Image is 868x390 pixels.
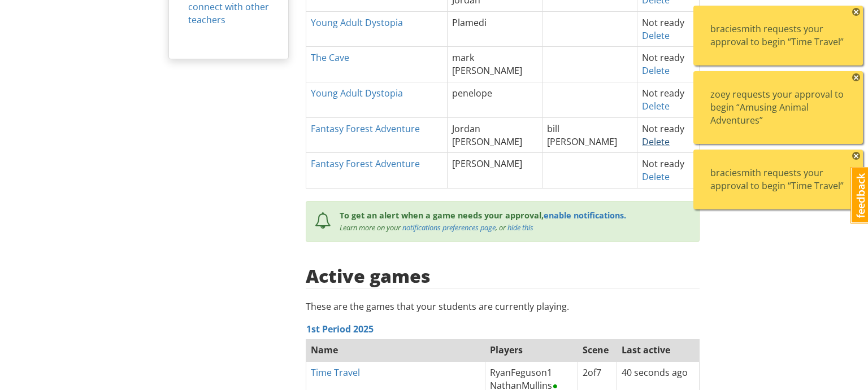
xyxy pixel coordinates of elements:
span: [PERSON_NAME] [452,157,522,170]
a: 1st Period 2025 [306,323,374,335]
span: Not ready [642,122,684,135]
a: Time Travel [311,366,360,379]
th: Name [306,339,485,362]
span: Not ready [642,16,684,29]
span: Not ready [642,51,684,64]
span: To get an alert when a game needs your approval, [340,210,544,221]
a: Delete [642,64,670,77]
a: The Cave [311,51,349,64]
span: bill [547,122,559,135]
a: Young Adult Dystopia [311,87,403,99]
a: Delete [642,135,670,148]
p: These are the games that your students are currently playing. [306,300,700,313]
a: Young Adult Dystopia [311,16,403,29]
h2: Active games [306,266,431,286]
span: mark [452,51,474,64]
span: Not ready [642,87,684,99]
a: Fantasy Forest Adventure [311,157,420,170]
a: Delete [642,170,670,183]
span: [PERSON_NAME] [452,64,522,77]
span: Plamedi [452,16,487,29]
div: braciesmith requests your approval to begin “Time Travel” [710,23,846,49]
span: Not ready [642,157,684,170]
span: penelope [452,87,492,99]
span: Jordan [452,122,480,135]
th: Scene [578,339,617,362]
th: Players [485,339,578,362]
div: zoey requests your approval to begin “Amusing Animal Adventures” [710,88,846,127]
span: × [852,73,860,81]
span: × [852,152,860,160]
span: [PERSON_NAME] [547,135,617,148]
a: Fantasy Forest Adventure [311,122,420,135]
span: [PERSON_NAME] [452,135,522,148]
span: × [852,8,860,16]
a: Delete [642,100,670,112]
span: RyanFeguson1 [490,366,552,379]
a: hide this [507,222,533,233]
a: enable notifications. [544,210,626,221]
th: Last active [617,339,700,362]
a: notifications preferences page [402,222,496,233]
a: Delete [642,29,670,42]
em: Learn more on your , or [340,222,533,233]
div: braciesmith requests your approval to begin “Time Travel” [710,166,846,192]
